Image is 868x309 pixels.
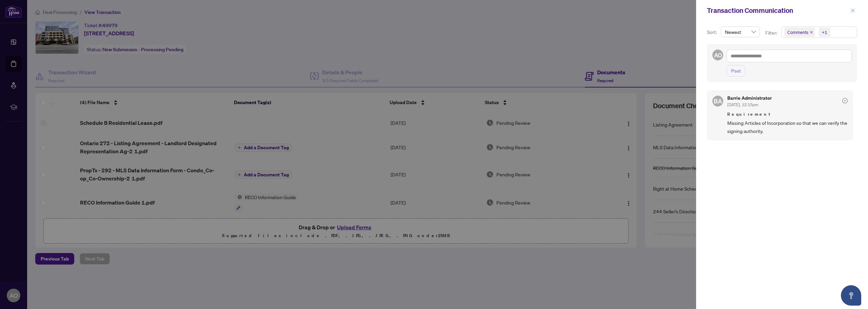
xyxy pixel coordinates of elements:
[810,31,813,34] span: close
[850,8,855,13] span: close
[727,111,848,118] span: Requirement
[714,96,722,106] span: BA
[841,285,861,306] button: Open asap
[714,51,722,60] span: AO
[707,28,718,36] p: Sort:
[787,29,808,36] span: Comments
[822,29,827,36] div: +1
[842,98,848,103] span: check-circle
[784,27,815,37] span: Comments
[725,27,756,37] span: Newest
[727,102,758,107] span: [DATE], 12:15pm
[727,119,848,135] span: Missing Articles of Incorporation so that we can verify the signing authority.
[727,96,772,100] h5: Barrie Administrator
[765,29,778,37] p: Filter:
[727,65,745,77] button: Post
[707,5,848,16] div: Transaction Communication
